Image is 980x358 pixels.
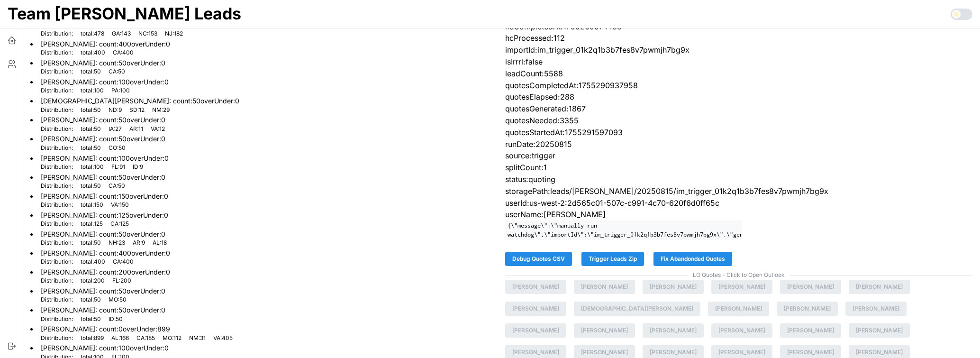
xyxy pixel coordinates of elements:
button: [PERSON_NAME] [711,323,772,338]
p: ID : 9 [133,163,143,171]
span: [PERSON_NAME] [856,280,903,294]
button: Fix Abandonded Quotes [653,252,732,266]
p: importId:im_trigger_01k2q1b3b7fes8v7pwmjh7bg9x [505,44,972,56]
p: Distribution: [41,87,73,95]
p: [PERSON_NAME] : count: 50 overUnder: 0 [41,173,165,182]
button: [DEMOGRAPHIC_DATA][PERSON_NAME] [574,302,700,316]
span: [DEMOGRAPHIC_DATA][PERSON_NAME] [581,302,693,315]
span: [PERSON_NAME] [787,280,834,294]
p: Distribution: [41,315,73,323]
button: Debug Quotes CSV [505,252,572,266]
p: [PERSON_NAME] : count: 200 overUnder: 0 [41,267,170,277]
p: total : 50 [81,239,101,247]
span: [PERSON_NAME] [581,324,628,337]
p: userId:us-west-2:2d565c01-507c-c991-4c70-620f6d0ff65c [505,197,972,209]
button: [PERSON_NAME] [780,280,841,294]
p: CA : 400 [113,49,134,57]
p: userName:[PERSON_NAME] [505,209,972,220]
span: Trigger Leads Zip [589,252,637,266]
span: [PERSON_NAME] [718,324,765,337]
p: hcProcessed:112 [505,32,972,44]
p: quotesCompletedAt:1755290937958 [505,80,972,92]
p: quotesGenerated:1867 [505,103,972,115]
p: [PERSON_NAME] : count: 100 overUnder: 0 [41,154,169,163]
p: MO : 50 [109,296,127,304]
button: [PERSON_NAME] [505,280,566,294]
button: [PERSON_NAME] [845,302,907,316]
button: [PERSON_NAME] [780,323,841,338]
p: NJ : 182 [165,30,183,38]
span: [PERSON_NAME] [856,324,903,337]
p: Distribution: [41,144,73,152]
button: [PERSON_NAME] [643,323,704,338]
p: total : 150 [81,201,103,209]
span: Fix Abandonded Quotes [661,252,725,266]
p: total : 899 [81,334,104,342]
button: [PERSON_NAME] [849,323,910,338]
p: CA : 400 [113,258,134,266]
p: Distribution: [41,277,73,285]
span: [PERSON_NAME] [784,302,831,315]
p: runDate:20250815 [505,138,972,150]
p: CA : 125 [110,220,129,228]
p: total : 400 [81,49,105,57]
p: AR : 11 [129,125,143,133]
p: CA : 50 [109,182,125,190]
p: total : 478 [81,30,104,38]
p: CO : 50 [109,144,126,152]
p: NM : 31 [189,334,206,342]
p: Distribution: [41,30,73,38]
p: total : 200 [81,277,105,285]
p: CA : 185 [136,334,155,342]
span: LO Quotes - Click to Open Outlook [505,271,972,280]
button: [PERSON_NAME] [505,302,566,316]
span: [PERSON_NAME] [581,280,628,294]
p: AR : 9 [133,239,145,247]
p: Distribution: [41,220,73,228]
p: SD : 12 [129,106,145,114]
p: total : 400 [81,258,105,266]
p: [PERSON_NAME] : count: 125 overUnder: 0 [41,211,168,220]
p: FL : 91 [111,163,125,171]
p: quotesStartedAt:1755291597093 [505,127,972,138]
p: MO : 112 [163,334,181,342]
button: [PERSON_NAME] [574,280,635,294]
p: Distribution: [41,334,73,342]
p: [PERSON_NAME] : count: 50 overUnder: 0 [41,286,165,296]
p: total : 50 [81,315,101,323]
p: NH : 23 [109,239,125,247]
p: status:quoting [505,174,972,185]
p: total : 50 [81,106,101,114]
span: [PERSON_NAME] [650,324,697,337]
p: source:trigger [505,150,972,162]
p: [PERSON_NAME] : count: 50 overUnder: 0 [41,58,165,68]
p: [PERSON_NAME] : count: 50 overUnder: 0 [41,115,165,125]
p: Distribution: [41,163,73,171]
span: [PERSON_NAME] [715,302,762,315]
span: [PERSON_NAME] [512,280,559,294]
p: FL : 200 [112,277,131,285]
button: [PERSON_NAME] [574,323,635,338]
button: [PERSON_NAME] [849,280,910,294]
p: [PERSON_NAME] : count: 50 overUnder: 0 [41,305,165,315]
p: total : 100 [81,87,104,95]
p: Distribution: [41,106,73,114]
p: [PERSON_NAME] : count: 50 overUnder: 0 [41,134,165,144]
span: [PERSON_NAME] [853,302,899,315]
p: VA : 405 [213,334,233,342]
p: total : 125 [81,220,103,228]
p: [PERSON_NAME] : count: 0 overUnder: 899 [41,324,233,334]
p: ID : 50 [109,315,123,323]
p: total : 50 [81,296,101,304]
p: VA : 150 [111,201,129,209]
p: Distribution: [41,182,73,190]
p: PA : 100 [111,87,130,95]
button: [PERSON_NAME] [711,280,772,294]
button: Trigger Leads Zip [581,252,644,266]
p: Distribution: [41,296,73,304]
h1: Team [PERSON_NAME] Leads [8,3,241,24]
p: [PERSON_NAME] : count: 400 overUnder: 0 [41,248,170,258]
p: storagePath:leads/[PERSON_NAME]/20250815/im_trigger_01k2q1b3b7fes8v7pwmjh7bg9x [505,185,972,197]
p: Distribution: [41,258,73,266]
p: isIrrrl:false [505,56,972,68]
